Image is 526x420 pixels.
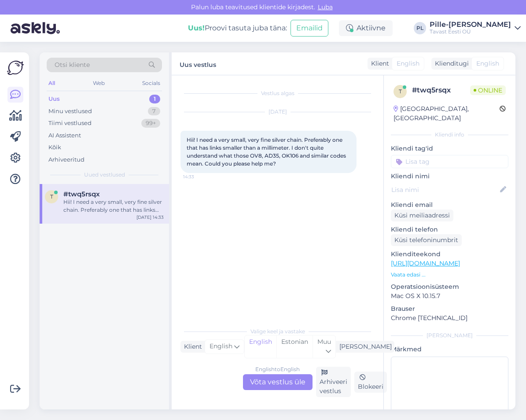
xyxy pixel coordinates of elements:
div: AI Assistent [48,131,81,140]
div: 1 [149,95,160,103]
div: [PERSON_NAME] [391,332,508,339]
p: Kliendi tag'id [391,144,508,153]
input: Lisa tag [391,155,508,168]
p: Kliendi telefon [391,225,508,234]
p: Klienditeekond [391,250,508,259]
a: [URL][DOMAIN_NAME] [391,259,460,267]
p: Märkmed [391,345,508,354]
div: Klient [368,59,389,68]
p: Vaata edasi ... [391,271,508,279]
p: Kliendi email [391,200,508,210]
div: Arhiveeri vestlus [316,367,351,397]
div: Võta vestlus üle [243,374,313,390]
div: Uus [48,95,60,103]
p: Chrome [TECHNICAL_ID] [391,313,508,323]
div: Tiimi vestlused [48,119,92,128]
p: Kliendi nimi [391,172,508,181]
span: Luba [315,3,335,11]
div: Hii! I need a very small, very fine silver chain. Preferably one that has links smaller than a mi... [63,198,164,214]
span: Uued vestlused [84,171,125,179]
div: Klient [180,342,202,351]
div: Tavast Eesti OÜ [430,28,511,35]
div: Socials [140,77,162,89]
button: Emailid [291,20,328,37]
a: Pille-[PERSON_NAME]Tavast Eesti OÜ [430,21,521,35]
b: Uus! [188,24,205,32]
div: # twq5rsqx [412,85,470,96]
div: Estonian [276,335,313,358]
div: Pille-[PERSON_NAME] [430,21,511,28]
p: Mac OS X 10.15.7 [391,291,508,301]
div: [DATE] [180,108,375,116]
span: Muu [317,338,331,346]
label: Uus vestlus [180,58,216,70]
span: Hii! I need a very small, very fine silver chain. Preferably one that has links smaller than a mi... [187,136,347,167]
input: Lisa nimi [391,185,498,195]
div: [GEOGRAPHIC_DATA], [GEOGRAPHIC_DATA] [394,104,500,123]
div: [DATE] 14:33 [136,214,164,221]
span: English [397,59,419,68]
span: Otsi kliente [55,60,90,70]
div: Kliendi info [391,131,508,139]
span: 14:33 [183,173,216,180]
div: Blokeeri [354,372,387,393]
div: Küsi meiliaadressi [391,210,453,221]
img: Askly Logo [7,59,24,76]
p: Operatsioonisüsteem [391,282,508,291]
span: #twq5rsqx [63,190,100,198]
div: Klienditugi [431,59,469,68]
div: Valige keel ja vastake [180,328,375,335]
span: English [210,342,232,351]
div: English [245,335,276,358]
div: Aktiivne [339,20,393,36]
div: 7 [148,107,160,116]
div: Proovi tasuta juba täna: [188,23,287,33]
div: Kõik [48,143,61,152]
div: 99+ [141,119,160,128]
div: Web [91,77,107,89]
div: All [47,77,57,89]
div: English to English [255,365,300,373]
span: English [476,59,499,68]
p: Brauser [391,304,508,313]
div: [PERSON_NAME] [336,342,392,351]
span: t [399,88,402,95]
div: Vestlus algas [180,89,375,97]
span: t [50,193,53,200]
span: Online [470,85,506,95]
div: Küsi telefoninumbrit [391,234,462,246]
div: Arhiveeritud [48,155,85,164]
div: PL [414,22,426,34]
div: Minu vestlused [48,107,92,116]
